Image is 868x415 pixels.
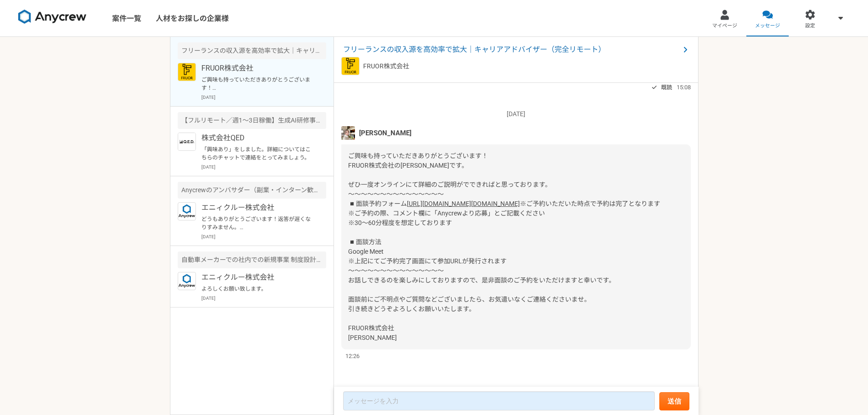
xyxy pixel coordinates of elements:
[341,126,355,140] img: unnamed.jpg
[677,83,691,92] span: 15:08
[201,164,326,170] p: [DATE]
[178,63,196,81] img: FRUOR%E3%83%AD%E3%82%B3%E3%82%99.png
[178,133,196,151] img: %E9%9B%BB%E5%AD%90%E5%8D%B0%E9%91%91.png
[178,202,196,220] img: logo_text_blue_01.png
[345,352,360,360] span: 12:26
[407,200,520,207] a: [URL][DOMAIN_NAME][DOMAIN_NAME]
[201,233,326,240] p: [DATE]
[343,44,680,55] span: フリーランスの収入源を高効率で拡大｜キャリアアドバイザー（完全リモート）
[201,133,314,143] p: 株式会社QED
[201,202,314,213] p: エニィクルー株式会社
[348,152,551,207] span: ご興味も持っていただきありがとうございます！ FRUOR株式会社の[PERSON_NAME]です。 ぜひ一度オンラインにて詳細のご説明がでできればと思っております。 〜〜〜〜〜〜〜〜〜〜〜〜〜〜...
[178,272,196,290] img: logo_text_blue_01.png
[341,57,360,75] img: FRUOR%E3%83%AD%E3%82%B3%E3%82%99.png
[359,128,411,138] span: [PERSON_NAME]
[201,94,326,101] p: [DATE]
[661,82,672,93] span: 既読
[755,22,780,30] span: メッセージ
[178,251,326,268] div: 自動車メーカーでの社内での新規事業 制度設計・基盤づくり コンサルティング業務
[178,182,326,199] div: Anycrewのアンバサダー（副業・インターン歓迎）
[18,10,87,24] img: 8DqYSo04kwAAAAASUVORK5CYII=
[201,76,314,92] p: ご興味も持っていただきありがとうございます！ FRUOR株式会社の[PERSON_NAME]です。 ぜひ一度オンラインにて詳細のご説明がでできればと思っております。 〜〜〜〜〜〜〜〜〜〜〜〜〜〜...
[201,63,314,74] p: FRUOR株式会社
[201,145,314,162] p: 「興味あり」をしました。詳細についてはこちらのチャットで連絡をとってみましょう。
[712,22,737,30] span: マイページ
[201,295,326,302] p: [DATE]
[341,109,691,119] p: [DATE]
[178,112,326,129] div: 【フルリモート／週1～3日稼働】生成AI研修事業 制作・運営アシスタント
[363,61,409,71] p: FRUOR株式会社
[178,42,326,59] div: フリーランスの収入源を高効率で拡大｜キャリアアドバイザー（完全リモート）
[805,22,815,30] span: 設定
[201,272,314,283] p: エニィクルー株式会社
[348,200,660,341] span: ※ご予約いただいた時点で予約は完了となります ※ご予約の際、コメント欄に「Anycrewより応募」とご記載ください ※30〜60分程度を想定しております ◾️面談方法 Google Meet ※...
[659,392,689,410] button: 送信
[201,285,314,293] p: よろしくお願い致します。
[201,215,314,231] p: どうもありがとうございます！返答が遅くなりすみません。 本日16時からどうぞよろしくお願いいたします。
